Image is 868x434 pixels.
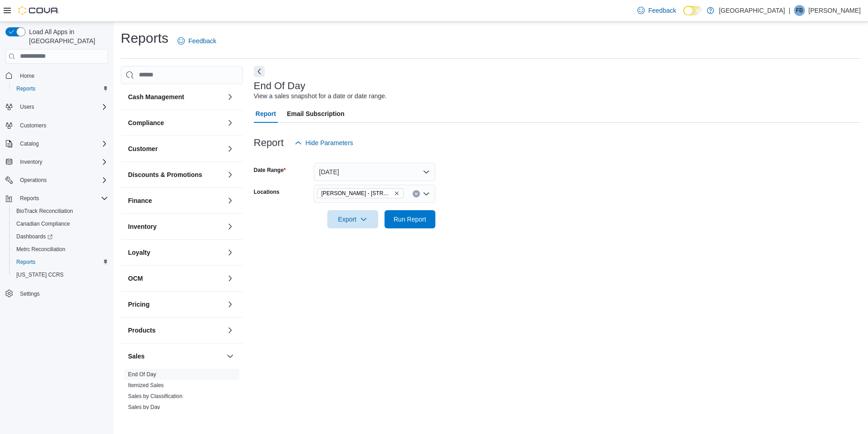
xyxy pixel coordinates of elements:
[2,137,112,150] button: Catalog
[2,192,112,205] button: Reports
[128,300,149,309] h3: Pricing
[128,248,150,257] h3: Loyalty
[2,174,112,187] button: Operations
[128,352,145,361] h3: Sales
[719,5,785,16] p: [GEOGRAPHIC_DATA]
[13,257,108,267] span: Reports
[20,158,42,166] span: Inventory
[5,66,108,324] nav: Complex example
[128,92,184,101] h3: Cash Management
[16,120,50,131] a: Customers
[16,271,64,278] span: [US_STATE] CCRS
[128,170,223,179] button: Discounts & Promotions
[128,371,156,378] a: End Of Day
[16,138,108,149] span: Catalog
[254,167,286,174] label: Date Range
[16,258,35,266] span: Reports
[683,6,702,15] input: Dark Mode
[128,196,152,205] h3: Finance
[254,188,280,196] label: Locations
[128,222,157,231] h3: Inventory
[225,221,236,232] button: Inventory
[128,326,223,335] button: Products
[128,118,164,127] h3: Compliance
[225,91,236,102] button: Cash Management
[16,101,108,112] span: Users
[20,122,46,129] span: Customers
[254,91,387,101] div: View a sales snapshot for a date or date range.
[13,244,108,255] span: Metrc Reconciliation
[9,82,112,95] button: Reports
[291,134,357,152] button: Hide Parameters
[20,140,39,147] span: Catalog
[13,83,39,94] a: Reports
[20,72,35,80] span: Home
[128,404,160,410] a: Sales by Day
[385,210,435,228] button: Run Report
[16,175,108,186] span: Operations
[789,5,790,16] p: |
[16,288,108,299] span: Settings
[128,274,223,283] button: OCM
[2,101,112,113] button: Users
[13,269,67,280] a: [US_STATE] CCRS
[254,81,306,91] h3: End Of Day
[16,101,38,112] button: Users
[16,120,108,131] span: Customers
[225,351,236,362] button: Sales
[128,371,156,378] span: End Of Day
[16,193,108,204] span: Reports
[13,206,108,217] span: BioTrack Reconciliation
[423,190,430,197] button: Open list of options
[16,288,43,299] a: Settings
[254,137,284,148] h3: Report
[2,119,112,132] button: Customers
[16,85,35,92] span: Reports
[16,220,70,227] span: Canadian Compliance
[794,5,805,16] div: Frank Baker
[256,105,276,123] span: Report
[9,217,112,230] button: Canadian Compliance
[128,144,223,153] button: Customer
[128,144,158,153] h3: Customer
[394,215,426,224] span: Run Report
[128,300,223,309] button: Pricing
[128,352,223,361] button: Sales
[9,256,112,268] button: Reports
[13,206,77,217] a: BioTrack Reconciliation
[128,196,223,205] button: Finance
[225,299,236,310] button: Pricing
[2,69,112,82] button: Home
[317,188,404,198] span: Moore - 105 SE 19th St
[413,190,420,197] button: Clear input
[18,6,59,15] img: Cova
[16,233,53,240] span: Dashboards
[809,5,861,16] p: [PERSON_NAME]
[128,248,223,257] button: Loyalty
[2,156,112,168] button: Inventory
[2,287,112,300] button: Settings
[174,32,220,50] a: Feedback
[128,222,223,231] button: Inventory
[648,6,676,15] span: Feedback
[16,71,38,81] a: Home
[16,175,50,186] button: Operations
[13,269,108,280] span: Washington CCRS
[9,230,112,243] a: Dashboards
[121,29,168,47] h1: Reports
[13,231,108,242] span: Dashboards
[796,5,803,16] span: FB
[13,257,39,267] a: Reports
[128,393,182,399] a: Sales by Classification
[13,218,108,229] span: Canadian Compliance
[188,36,216,45] span: Feedback
[394,191,399,196] button: Remove Moore - 105 SE 19th St from selection in this group
[128,382,164,389] span: Itemized Sales
[287,105,345,123] span: Email Subscription
[128,382,164,389] a: Itemized Sales
[13,244,69,255] a: Metrc Reconciliation
[128,274,143,283] h3: OCM
[128,118,223,127] button: Compliance
[314,163,435,181] button: [DATE]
